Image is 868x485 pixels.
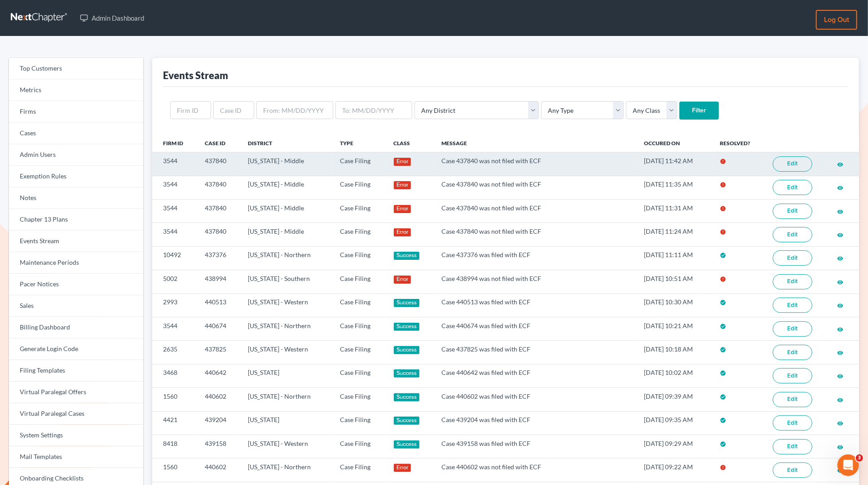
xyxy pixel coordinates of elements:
i: visibility [837,232,843,238]
a: Chapter 13 Plans [9,209,143,231]
td: Case Filing [333,294,386,317]
td: Case Filing [333,458,386,482]
i: error [720,205,726,212]
td: [US_STATE] - Western [241,435,333,458]
i: check_circle [720,299,726,306]
i: visibility [837,161,843,168]
td: Case 440642 was filed with ECF [434,364,637,387]
a: Top Customers [9,58,143,80]
div: Error [394,228,411,236]
td: Case Filing [333,176,386,199]
a: visibility [837,372,843,379]
div: Error [394,276,411,284]
td: Case 439158 was filed with ECF [434,435,637,458]
i: error [720,276,726,282]
iframe: Intercom live chat [837,454,859,476]
a: Edit [773,368,812,383]
td: [DATE] 11:11 AM [637,246,713,270]
td: Case Filing [333,341,386,364]
th: Class [387,134,435,152]
th: Occured On [637,134,713,152]
input: To: MM/DD/YYYY [335,101,412,119]
td: 440513 [198,294,241,317]
a: Filing Templates [9,360,143,382]
td: [DATE] 11:24 AM [637,223,713,246]
a: Events Stream [9,231,143,252]
td: [US_STATE] - Northern [241,317,333,340]
a: Edit [773,250,812,266]
div: Success [394,417,420,425]
i: visibility [837,326,843,333]
td: 437840 [198,199,241,222]
a: Notes [9,187,143,209]
div: Events Stream [163,69,228,82]
i: visibility [837,397,843,403]
a: Admin Users [9,144,143,166]
div: Success [394,346,420,354]
div: Success [394,441,420,449]
i: check_circle [720,347,726,353]
td: 2993 [152,294,198,317]
td: Case 437840 was not filed with ECF [434,176,637,199]
i: check_circle [720,394,726,400]
a: System Settings [9,425,143,446]
td: Case 440602 was filed with ECF [434,388,637,411]
a: Edit [773,392,812,407]
span: 3 [856,454,863,462]
td: 1560 [152,458,198,482]
th: Type [333,134,386,152]
i: visibility [837,185,843,191]
i: check_circle [720,370,726,376]
a: visibility [837,443,843,450]
i: error [720,229,726,235]
a: Virtual Paralegal Offers [9,382,143,403]
th: Case ID [198,134,241,152]
td: 439204 [198,411,241,435]
td: [DATE] 09:39 AM [637,388,713,411]
td: 437840 [198,152,241,176]
i: visibility [837,350,843,356]
td: [US_STATE] [241,411,333,435]
td: 2635 [152,341,198,364]
i: visibility [837,279,843,285]
a: Generate Login Code [9,338,143,360]
i: visibility [837,420,843,427]
div: Success [394,369,420,378]
td: [US_STATE] - Northern [241,246,333,270]
a: Edit [773,345,812,360]
td: Case Filing [333,364,386,387]
td: Case 439204 was filed with ECF [434,411,637,435]
a: Virtual Paralegal Cases [9,403,143,425]
a: Edit [773,463,812,478]
a: Edit [773,321,812,337]
div: Success [394,299,420,307]
i: error [720,158,726,165]
td: 5002 [152,270,198,294]
td: [DATE] 09:29 AM [637,435,713,458]
td: [US_STATE] - Northern [241,458,333,482]
td: 8418 [152,435,198,458]
td: Case Filing [333,152,386,176]
a: Mail Templates [9,446,143,468]
a: Cases [9,123,143,144]
a: Edit [773,180,812,195]
td: Case Filing [333,199,386,222]
td: [US_STATE] - Western [241,341,333,364]
div: Error [394,158,411,166]
a: Edit [773,204,812,219]
td: Case Filing [333,317,386,340]
input: Firm ID [170,101,211,119]
a: Metrics [9,80,143,101]
td: [DATE] 11:31 AM [637,199,713,222]
td: [DATE] 10:30 AM [637,294,713,317]
a: visibility [837,254,843,262]
i: visibility [837,255,843,262]
i: check_circle [720,252,726,258]
td: Case 437840 was not filed with ECF [434,223,637,246]
input: Case ID [213,101,254,119]
a: visibility [837,325,843,333]
td: [US_STATE] - Northern [241,388,333,411]
td: 440602 [198,458,241,482]
td: [DATE] 10:51 AM [637,270,713,294]
td: 3544 [152,199,198,222]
